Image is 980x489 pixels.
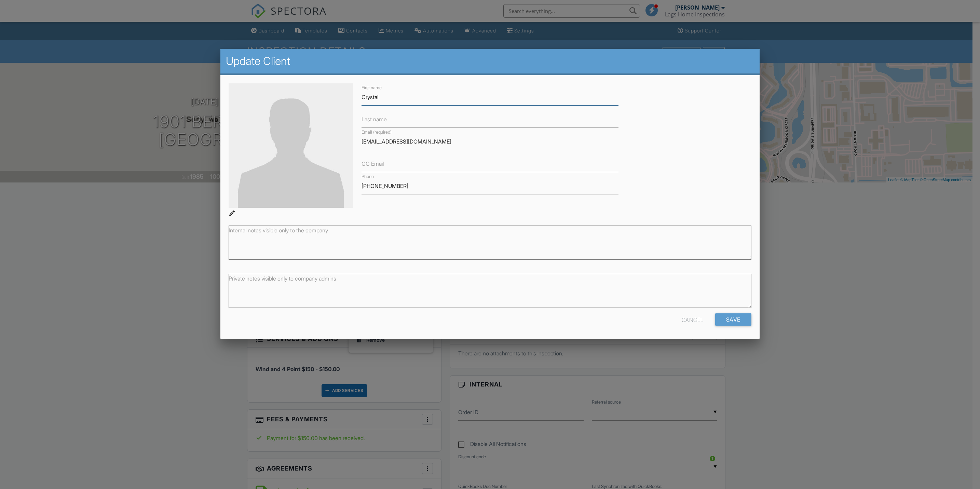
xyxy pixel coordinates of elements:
label: Phone [362,174,374,180]
label: Private notes visible only to company admins [229,275,336,282]
label: Email (required) [362,129,392,135]
input: Save [715,313,751,326]
div: Cancel [682,313,704,326]
label: CC Email [362,160,384,167]
label: First name [362,85,382,91]
label: Internal notes visible only to the company [229,227,328,234]
label: Last name [362,116,387,123]
img: default-user-f0147aede5fd5fa78ca7ade42f37bd4542148d508eef1c3d3ea960f66861d68b.jpg [229,83,353,208]
h2: Update Client [226,54,754,68]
